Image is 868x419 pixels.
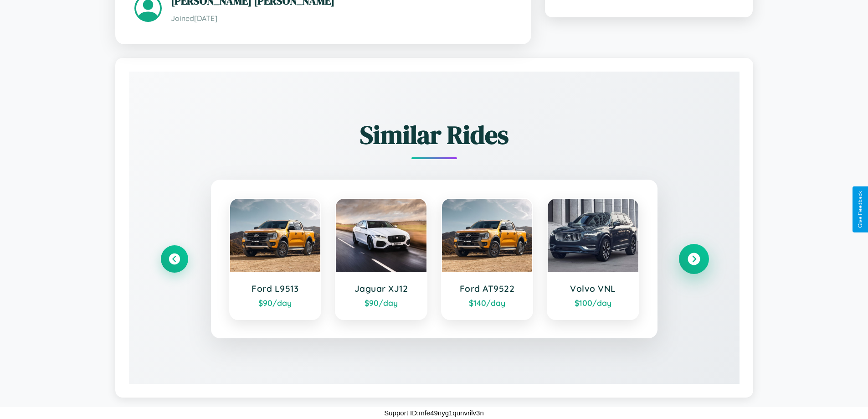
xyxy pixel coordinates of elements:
[335,198,427,320] a: Jaguar XJ12$90/day
[547,198,639,320] a: Volvo VNL$100/day
[345,298,417,308] div: $ 90 /day
[239,283,312,294] h3: Ford L9513
[345,283,417,294] h3: Jaguar XJ12
[384,407,483,419] p: Support ID: mfe49nyg1qunvrilv3n
[557,283,629,294] h3: Volvo VNL
[451,283,524,294] h3: Ford AT9522
[229,198,322,320] a: Ford L9513$90/day
[239,298,312,308] div: $ 90 /day
[557,298,629,308] div: $ 100 /day
[171,12,512,25] p: Joined [DATE]
[441,198,534,320] a: Ford AT9522$140/day
[857,191,863,228] div: Give Feedback
[161,117,708,152] h2: Similar Rides
[451,298,524,308] div: $ 140 /day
